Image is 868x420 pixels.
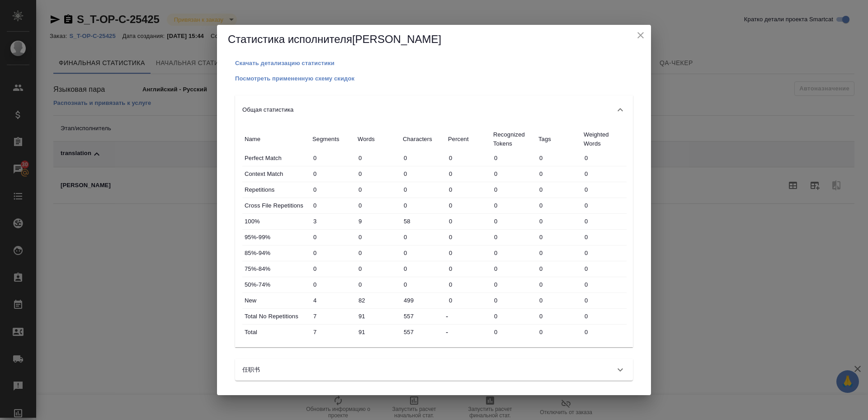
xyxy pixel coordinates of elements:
p: 85%-94% [245,249,308,258]
input: ✎ Введи что-нибудь [355,199,401,212]
button: Скачать детализацию статистики [235,59,335,68]
input: ✎ Введи что-нибудь [491,199,536,212]
h5: Статистика исполнителя [PERSON_NAME] [228,32,640,47]
p: Cross File Repetitions [245,201,308,210]
input: ✎ Введи что-нибудь [310,326,355,339]
p: Total No Repetitions [245,312,308,321]
p: 75%-84% [245,264,308,274]
input: ✎ Введи что-нибудь [310,294,355,307]
input: ✎ Введи что-нибудь [355,231,401,244]
input: ✎ Введи что-нибудь [491,294,536,307]
input: ✎ Введи что-нибудь [401,326,446,339]
input: ✎ Введи что-нибудь [310,310,355,323]
p: Characters [403,135,443,144]
input: ✎ Введи что-нибудь [446,167,491,180]
input: ✎ Введи что-нибудь [446,278,491,291]
input: ✎ Введи что-нибудь [581,199,627,212]
p: Recognized Tokens [493,130,534,148]
input: ✎ Введи что-нибудь [401,310,446,323]
div: Общая статистика [235,95,633,124]
input: ✎ Введи что-нибудь [491,326,536,339]
input: ✎ Введи что-нибудь [491,278,536,291]
input: ✎ Введи что-нибудь [491,215,536,228]
p: Name [245,135,308,144]
p: Segments [312,135,353,144]
p: Percent [448,135,489,144]
p: Tags [538,135,579,144]
input: ✎ Введи что-нибудь [536,183,581,196]
p: 100% [245,217,308,226]
input: ✎ Введи что-нибудь [536,326,581,339]
input: ✎ Введи что-нибудь [446,246,491,260]
input: ✎ Введи что-нибудь [401,278,446,291]
input: ✎ Введи что-нибудь [310,231,355,244]
div: Общая статистика [235,124,633,347]
input: ✎ Введи что-нибудь [536,246,581,260]
input: ✎ Введи что-нибудь [446,262,491,275]
input: ✎ Введи что-нибудь [310,278,355,291]
input: ✎ Введи что-нибудь [581,231,627,244]
input: ✎ Введи что-нибудь [355,167,401,180]
input: ✎ Введи что-нибудь [446,199,491,212]
input: ✎ Введи что-нибудь [310,151,355,165]
input: ✎ Введи что-нибудь [355,310,401,323]
input: ✎ Введи что-нибудь [401,246,446,260]
input: ✎ Введи что-нибудь [581,215,627,228]
p: Perfect Match [245,154,308,163]
input: ✎ Введи что-нибудь [536,310,581,323]
input: ✎ Введи что-нибудь [581,167,627,180]
input: ✎ Введи что-нибудь [536,215,581,228]
input: ✎ Введи что-нибудь [446,215,491,228]
p: Context Match [245,170,308,179]
input: ✎ Введи что-нибудь [446,294,491,307]
button: close [634,28,647,42]
input: ✎ Введи что-нибудь [536,294,581,307]
input: ✎ Введи что-нибудь [491,310,536,323]
input: ✎ Введи что-нибудь [491,231,536,244]
input: ✎ Введи что-нибудь [401,294,446,307]
input: ✎ Введи что-нибудь [310,215,355,228]
p: New [245,296,308,305]
p: Words [358,135,398,144]
input: ✎ Введи что-нибудь [581,246,627,260]
input: ✎ Введи что-нибудь [446,231,491,244]
input: ✎ Введи что-нибудь [491,167,536,180]
input: ✎ Введи что-нибудь [355,183,401,196]
input: ✎ Введи что-нибудь [491,151,536,165]
input: ✎ Введи что-нибудь [491,246,536,260]
input: ✎ Введи что-нибудь [355,151,401,165]
input: ✎ Введи что-нибудь [355,278,401,291]
p: 95%-99% [245,233,308,242]
div: - [446,311,491,322]
input: ✎ Введи что-нибудь [536,199,581,212]
input: ✎ Введи что-нибудь [536,167,581,180]
input: ✎ Введи что-нибудь [355,294,401,307]
input: ✎ Введи что-нибудь [310,262,355,275]
input: ✎ Введи что-нибудь [581,183,627,196]
input: ✎ Введи что-нибудь [491,262,536,275]
input: ✎ Введи что-нибудь [536,262,581,275]
input: ✎ Введи что-нибудь [310,167,355,180]
input: ✎ Введи что-нибудь [491,183,536,196]
input: ✎ Введи что-нибудь [401,151,446,165]
a: Посмотреть примененную схему скидок [235,74,354,82]
input: ✎ Введи что-нибудь [355,262,401,275]
input: ✎ Введи что-нибудь [446,183,491,196]
input: ✎ Введи что-нибудь [536,231,581,244]
input: ✎ Введи что-нибудь [401,199,446,212]
input: ✎ Введи что-нибудь [310,199,355,212]
input: ✎ Введи что-нибудь [581,262,627,275]
input: ✎ Введи что-нибудь [536,278,581,291]
input: ✎ Введи что-нибудь [401,231,446,244]
p: Repetitions [245,185,308,194]
input: ✎ Введи что-нибудь [581,278,627,291]
p: Общая статистика [242,105,293,114]
input: ✎ Введи что-нибудь [446,151,491,165]
div: 任职书 [235,359,633,381]
p: Total [245,328,308,337]
p: 50%-74% [245,280,308,289]
input: ✎ Введи что-нибудь [355,326,401,339]
input: ✎ Введи что-нибудь [581,294,627,307]
p: Скачать детализацию статистики [235,60,335,66]
input: ✎ Введи что-нибудь [581,326,627,339]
